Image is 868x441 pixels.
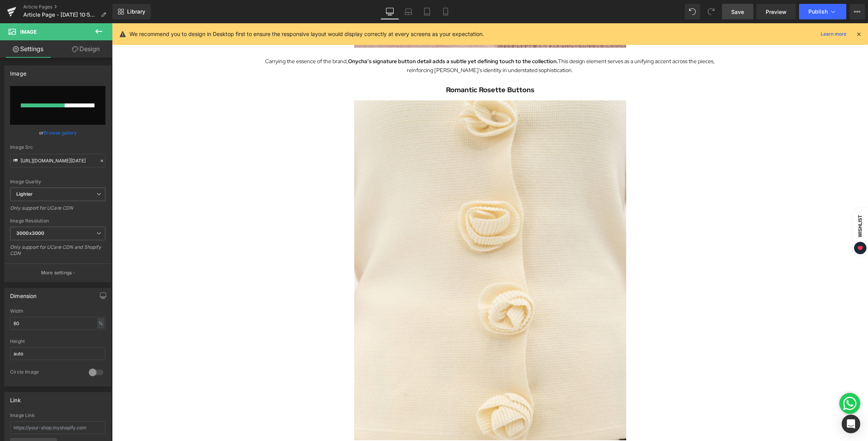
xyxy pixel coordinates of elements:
span: Publish [808,9,828,15]
p: We recommend you to design in Desktop first to ensure the responsive layout would display correct... [129,30,484,38]
div: Only support for UCare CDN and Shopify CDN [10,244,105,262]
h1: Romantic Rosette Buttons [152,61,605,72]
a: Design [58,40,114,58]
strong: Onycha’s signature button detail adds a subtle yet defining touch to the collection. [236,34,446,41]
button: Redo [703,4,719,19]
button: More settings [5,264,111,282]
button: More [849,4,865,19]
input: auto [10,347,105,360]
a: Mobile [436,4,455,19]
span: Preview [766,8,787,16]
div: % [97,318,104,329]
a: Article Pages [23,4,112,10]
a: Laptop [399,4,418,19]
div: Image Link [10,413,105,418]
div: Width [10,308,105,314]
div: Image Resolution [10,218,105,224]
div: Image Src [10,145,105,150]
span: Article Page - [DATE] 10:58:15 [23,12,98,18]
a: Preview [756,4,796,19]
span: Library [127,8,145,15]
button: Publish [799,4,846,19]
p: Carrying the essence of the brand, This design element serves as a unifying accent across the pie... [152,34,605,52]
div: Dimension [10,288,37,299]
input: auto [10,317,105,330]
b: Lighter [16,191,33,197]
div: Open Intercom Messenger [842,415,860,433]
input: https://your-shop.myshopify.com [10,421,105,434]
div: Link [10,393,21,403]
div: Image [10,66,26,77]
div: or [10,129,105,137]
a: New Library [112,4,151,19]
a: Browse gallery [44,126,77,140]
span: Image [20,29,37,35]
div: Height [10,339,105,344]
a: Desktop [381,4,399,19]
input: Link [10,154,105,167]
a: Learn more [818,29,849,39]
b: 3000x3000 [16,230,44,236]
div: Only support for UCare CDN [10,205,105,216]
p: More settings [41,269,72,276]
div: Circle Image [10,369,81,377]
div: Image Quality [10,179,105,184]
span: Save [731,8,744,16]
button: Undo [685,4,700,19]
a: Tablet [418,4,436,19]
